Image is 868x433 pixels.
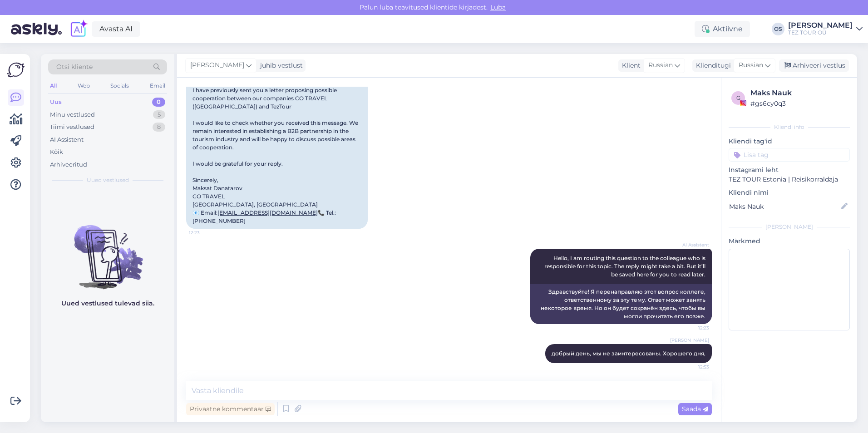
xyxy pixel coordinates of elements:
div: Dear representatives of TezTour I have previously sent you a letter proposing possible cooperatio... [186,66,368,229]
span: Russian [648,60,673,70]
span: Saada [682,405,708,413]
div: Kliendi info [729,123,850,131]
span: [PERSON_NAME] [190,60,244,70]
p: Märkmed [729,236,850,246]
div: Socials [108,80,131,92]
div: Web [76,80,92,92]
div: Arhiveeritud [50,160,87,169]
div: Minu vestlused [50,110,95,119]
span: AI Assistent [675,241,709,248]
div: Email [148,80,167,92]
span: Uued vestlused [87,176,129,184]
img: Askly Logo [7,61,25,79]
span: Luba [488,3,508,11]
div: AI Assistent [50,135,84,144]
a: [EMAIL_ADDRESS][DOMAIN_NAME] [217,209,318,216]
div: OS [772,23,784,35]
div: TEZ TOUR OÜ [788,29,853,36]
input: Lisa tag [729,148,850,162]
div: Klienditugi [692,61,731,70]
div: Arhiveeri vestlus [779,59,849,72]
div: [PERSON_NAME] [729,223,850,231]
div: # gs6cy0q3 [750,98,847,108]
div: 0 [152,98,165,107]
p: TEZ TOUR Estonia | Reisikorraldaja [729,175,850,184]
div: Aktiivne [695,21,750,37]
span: 12:23 [675,325,709,331]
span: Otsi kliente [56,62,93,72]
div: Tiimi vestlused [50,123,94,132]
div: Klient [618,61,641,70]
span: [PERSON_NAME] [670,337,709,344]
div: Uus [50,98,62,107]
span: добрый день, мы не заинтересованы. Хорошего дня, [552,350,705,357]
span: 12:23 [189,229,223,236]
div: All [48,80,59,92]
a: [PERSON_NAME]TEZ TOUR OÜ [788,22,863,36]
div: Maks Nauk [750,88,847,98]
input: Lisa nimi [729,202,839,212]
span: Russian [739,60,763,70]
p: Instagrami leht [729,165,850,175]
div: juhib vestlust [256,61,303,70]
img: No chats [41,209,174,290]
span: g [736,94,740,101]
div: Kõik [50,148,63,157]
span: 12:53 [675,364,709,370]
div: Здравствуйте! Я перенаправляю этот вопрос коллеге, ответственному за эту тему. Ответ может занять... [530,284,712,324]
div: 8 [153,123,165,132]
span: Hello, I am routing this question to the colleague who is responsible for this topic. The reply m... [544,255,707,278]
div: 5 [153,110,165,119]
div: [PERSON_NAME] [788,22,853,29]
p: Kliendi tag'id [729,137,850,146]
p: Kliendi nimi [729,188,850,197]
div: Privaatne kommentaar [186,403,275,415]
p: Uued vestlused tulevad siia. [61,299,154,308]
a: Avasta AI [92,21,140,37]
img: explore-ai [69,20,88,39]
